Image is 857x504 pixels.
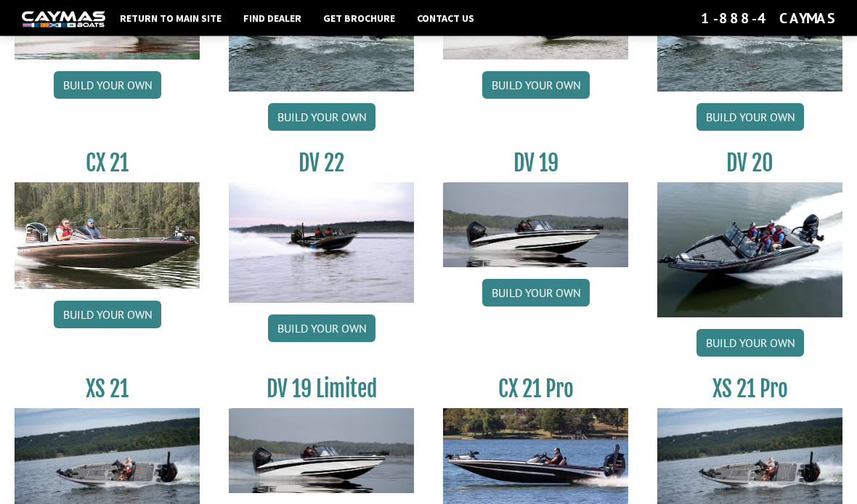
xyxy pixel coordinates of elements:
a: Build your own [696,104,804,131]
a: Return to main site [113,9,229,28]
h3: DV 22 [229,150,414,177]
h3: DV 19 [443,150,628,177]
div: 1-888-4CAYMAS [701,9,835,28]
h3: CX 21 Pro [443,376,628,403]
a: Find Dealer [236,9,309,28]
img: dv-19-ban_from_website_for_caymas_connect.png [229,409,414,494]
h3: DV 20 [657,150,842,177]
a: Build your own [54,72,161,99]
img: dv-19-ban_from_website_for_caymas_connect.png [443,183,628,268]
a: Build your own [268,104,375,131]
a: Build your own [482,72,590,99]
img: DV22_original_motor_cropped_for_caymas_connect.jpg [229,183,414,304]
img: white-logo-c9c8dbefe5ff5ceceb0f0178aa75bf4bb51f6bca0971e226c86eb53dfe498488.png [22,12,105,27]
a: Contact Us [410,9,482,28]
h3: XS 21 Pro [657,376,842,403]
h3: DV 19 Limited [229,376,414,403]
a: Build your own [54,301,161,329]
a: Build your own [268,315,375,343]
a: Build your own [482,280,590,307]
img: DV_20_from_website_for_caymas_connect.png [657,183,842,318]
img: CX21_thumb.jpg [15,183,200,290]
h3: CX 21 [15,150,200,177]
a: Get Brochure [316,9,402,28]
a: Build your own [696,330,804,357]
h3: XS 21 [15,376,200,403]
